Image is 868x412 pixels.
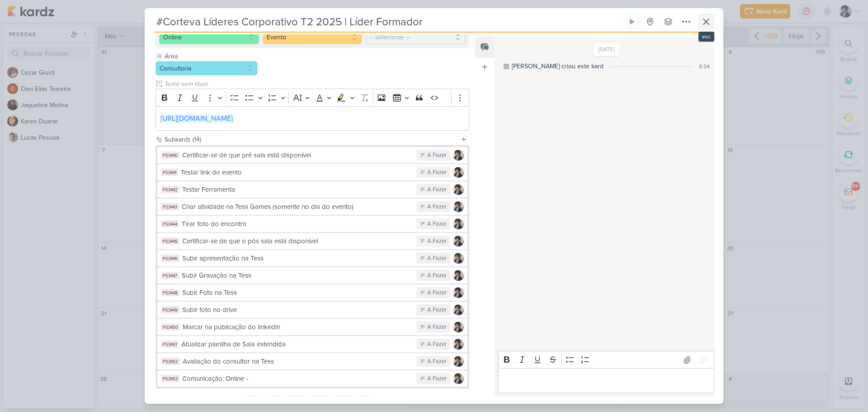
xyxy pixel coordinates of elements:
div: Ligar relógio [628,18,636,25]
button: Consultoria [156,61,258,76]
button: Online [159,30,259,44]
button: PS3452 Avaliação do consultor na Tess A Fazer [157,353,467,369]
img: Pedro Luahn Simões [453,184,464,195]
button: PS3451 Atualizar planilha de Sala estendida A Fazer [157,336,467,352]
img: Pedro Luahn Simões [453,218,464,229]
button: PS3445 Certificar-se de que o pós sala está disponível A Fazer [157,233,467,249]
button: PS3453 Comunicação: Online - A Fazer [157,370,467,387]
div: Testar Ferramenta [182,185,412,195]
div: Subir apresentação na Tess [182,253,412,264]
div: A Fazer [427,289,447,298]
div: PS3440 [161,152,179,159]
input: Texto sem título [163,79,469,89]
button: PS3444 Tirar foto do encontro A Fazer [157,216,467,232]
button: PS3441 Testar link do evento A Fazer [157,164,467,180]
img: Pedro Luahn Simões [453,201,464,212]
div: A Fazer [427,168,447,177]
div: PS3452 [161,358,180,365]
div: A Fazer [427,306,447,315]
div: 8:24 [699,62,710,71]
div: A Fazer [427,340,447,349]
img: Pedro Luahn Simões [453,322,464,332]
button: PS3449 Subir foto no drive A Fazer [157,302,467,318]
div: A Fazer [427,203,447,212]
button: PS3448 Subir Foto na Tess A Fazer [157,284,467,301]
button: PS3443 Criar atividade na Tess Games (somente no dia do evento) A Fazer [157,199,467,215]
div: Subir foto no drive [182,305,412,315]
input: Kard Sem Título [154,14,622,30]
div: A Fazer [427,254,447,263]
img: Pedro Luahn Simões [453,270,464,281]
div: Avaliação do consultor na Tess [183,356,412,367]
button: -- selecionar -- [366,30,466,44]
button: Evento [263,30,363,44]
div: Criar atividade na Tess Games (somente no dia do evento) [182,202,412,212]
div: PS3451 [161,341,179,348]
div: A Fazer [427,357,447,366]
img: Pedro Luahn Simões [453,167,464,178]
div: Comunicação: Online - [182,374,412,384]
div: Editor editing area: main [156,106,469,131]
div: PS3450 [161,323,180,331]
div: A Fazer [427,185,447,194]
div: A Fazer [427,323,447,332]
div: Subir Foto na Tess [182,288,412,298]
div: A Fazer [427,374,447,384]
img: Pedro Luahn Simões [453,339,464,350]
a: [URL][DOMAIN_NAME] [160,114,233,123]
img: Pedro Luahn Simões [453,373,464,384]
div: A Fazer [427,271,447,280]
div: PS3444 [161,220,179,227]
img: Pedro Luahn Simões [453,304,464,315]
label: Área [164,52,258,61]
div: [PERSON_NAME] criou este kard [512,62,604,71]
div: Editor toolbar [156,89,469,106]
div: PS3442 [161,186,179,193]
div: PS3453 [161,375,179,382]
button: PS3440 Certificar-se de que pré sala está disponível A Fazer [157,147,467,163]
div: Editor toolbar [498,351,714,369]
div: PS3445 [161,237,179,245]
button: PS3442 Testar Ferramenta A Fazer [157,181,467,198]
div: Tirar foto do encontro [182,219,412,229]
button: PS3446 Subir apresentação na Tess A Fazer [157,250,467,266]
div: PS3448 [161,289,179,296]
div: PS3449 [161,306,179,313]
div: A Fazer [427,220,447,229]
div: A Fazer [427,237,447,246]
img: Pedro Luahn Simões [453,356,464,367]
button: PS3450 Marcar na publicação do linkedin A Fazer [157,319,467,335]
div: Editor editing area: main [498,368,714,393]
img: Pedro Luahn Simões [453,236,464,246]
img: Pedro Luahn Simões [453,287,464,298]
div: Certificar-se de que o pós sala está disponível [182,236,412,246]
div: PS3443 [161,203,179,210]
div: Subkardz (14) [165,135,457,144]
button: PS3447 Subir Gravação na Tess A Fazer [157,267,467,284]
div: esc [698,32,714,42]
div: PS3446 [161,255,179,262]
img: Pedro Luahn Simões [453,150,464,161]
img: Pedro Luahn Simões [453,253,464,264]
div: Atualizar planilha de Sala estendida [181,339,412,350]
div: Marcar na publicação do linkedin [183,322,412,332]
div: Subir Gravação na Tess [182,270,412,281]
div: PS3441 [161,169,178,176]
div: A Fazer [427,151,447,160]
div: Testar link do evento [181,167,412,178]
div: PS3447 [161,272,179,279]
div: Certificar-se de que pré sala está disponível [182,150,412,161]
